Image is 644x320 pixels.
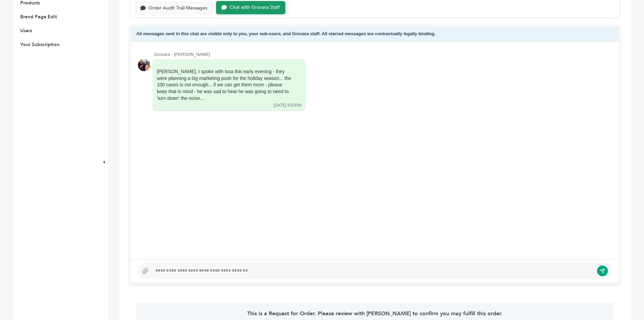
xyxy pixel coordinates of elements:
div: Grovara - [PERSON_NAME] [154,51,612,58]
div: Chat with Grovara Staff [230,5,280,10]
div: All messages sent in this chat are visible only to you, your sub-users, and Grovara staff. All st... [131,26,619,42]
p: This is a Request for Order. Please review with [PERSON_NAME] to confirm you may fulfill this order. [155,310,594,318]
div: [DATE] 9:53PM [274,103,302,108]
a: Your Subscription [20,41,59,48]
div: Order Audit Trail Messages [148,5,207,11]
div: [PERSON_NAME], I spoke with Issa this early evening - they were planning a big marketing push for... [157,68,292,102]
a: Users [20,27,32,34]
a: Brand Page Edit [20,14,57,20]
